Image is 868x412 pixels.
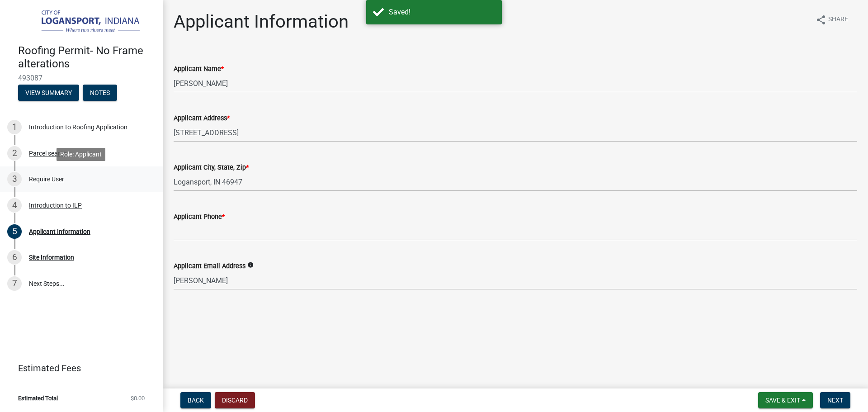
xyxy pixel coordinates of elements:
[7,250,22,265] div: 6
[188,397,204,404] span: Back
[7,198,22,213] div: 4
[820,392,850,408] button: Next
[174,115,230,122] label: Applicant Address
[7,224,22,239] div: 5
[174,263,245,270] label: Applicant Email Address
[29,228,90,235] div: Applicant Information
[215,392,255,408] button: Discard
[174,66,224,72] label: Applicant Name
[18,85,79,101] button: View Summary
[29,124,127,130] div: Introduction to Roofing Application
[18,74,145,82] span: 493087
[7,146,22,161] div: 2
[7,120,22,134] div: 1
[29,150,67,156] div: Parcel search
[174,11,349,33] h1: Applicant Information
[174,165,249,171] label: Applicant City, State, Zip
[174,214,225,220] label: Applicant Phone
[827,397,843,404] span: Next
[57,148,105,161] div: Role: Applicant
[828,14,848,25] span: Share
[247,262,254,268] i: info
[131,395,145,401] span: $0.00
[389,7,495,18] div: Saved!
[83,90,117,97] wm-modal-confirm: Notes
[765,397,800,404] span: Save & Exit
[29,202,82,208] div: Introduction to ILP
[816,14,826,25] i: share
[29,254,74,260] div: Site Information
[758,392,813,408] button: Save & Exit
[18,395,58,401] span: Estimated Total
[7,276,22,291] div: 7
[808,11,855,28] button: shareShare
[180,392,211,408] button: Back
[7,359,148,377] a: Estimated Fees
[18,90,79,97] wm-modal-confirm: Summary
[18,9,148,35] img: City of Logansport, Indiana
[29,176,64,182] div: Require User
[83,85,117,101] button: Notes
[18,44,156,71] h4: Roofing Permit- No Frame alterations
[7,172,22,186] div: 3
